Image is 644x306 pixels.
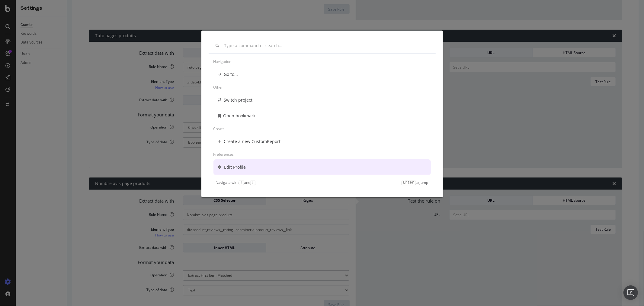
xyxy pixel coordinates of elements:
div: Create a new CustomReport [224,138,281,145]
kbd: Enter [402,180,415,185]
kbd: ↓ [250,180,255,185]
div: Edit Profile [224,164,246,170]
kbd: ↑ [239,180,244,185]
div: Other [213,82,431,92]
div: Create [213,124,431,134]
div: Open bookmark [223,113,256,119]
div: Open Intercom Messenger [623,285,638,300]
div: Switch project [224,97,253,103]
div: Navigate with and [216,180,255,185]
div: to jump [402,180,428,185]
div: modal [201,31,443,197]
div: Go to... [224,71,238,77]
div: Preferences [213,149,431,159]
div: Navigation [213,57,431,67]
input: Type a command or search… [224,43,428,48]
